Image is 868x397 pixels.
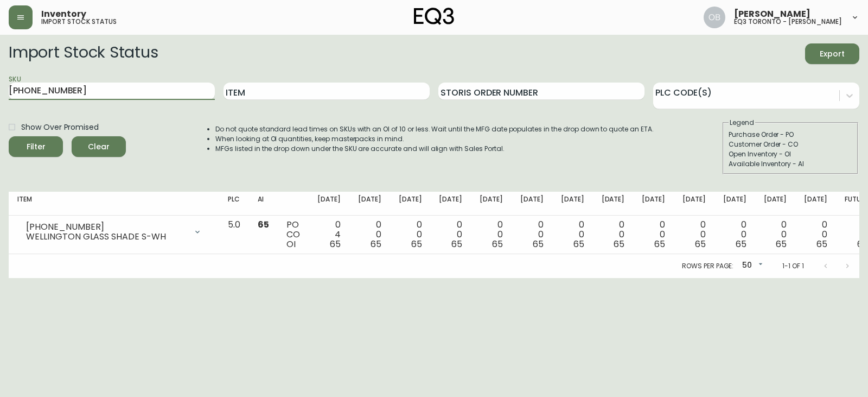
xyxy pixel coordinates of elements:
div: 0 0 [520,220,544,249]
p: Rows per page: [682,261,733,271]
div: 0 0 [399,220,422,249]
span: 65 [857,238,868,250]
span: 65 [816,238,827,250]
span: Inventory [41,10,86,18]
div: 0 0 [723,220,746,249]
span: 65 [654,238,665,250]
th: [DATE] [552,192,593,216]
span: 65 [371,238,381,250]
span: 65 [573,238,584,250]
span: 65 [614,238,624,250]
h2: Import Stock Status [9,43,158,64]
div: 0 0 [439,220,462,249]
div: 0 0 [642,220,665,249]
span: 65 [411,238,422,250]
div: Open Inventory - OI [729,149,852,159]
th: [DATE] [795,192,836,216]
th: [DATE] [390,192,431,216]
th: [DATE] [430,192,471,216]
span: Show Over Promised [21,122,99,133]
div: Customer Order - CO [729,140,852,149]
legend: Legend [729,118,755,128]
div: Filter [27,140,46,154]
span: 65 [258,218,269,231]
span: 65 [451,238,462,250]
th: [DATE] [512,192,552,216]
div: Available Inventory - AI [729,159,852,169]
th: Item [9,192,219,216]
span: 65 [492,238,503,250]
button: Filter [9,136,63,157]
img: 8e0065c524da89c5c924d5ed86cfe468 [704,7,725,28]
span: 65 [776,238,787,250]
div: 0 0 [682,220,706,249]
li: MFGs listed in the drop down under the SKU are accurate and will align with Sales Portal. [215,144,654,154]
span: [PERSON_NAME] [734,10,810,18]
div: [PHONE_NUMBER] [26,222,187,232]
h5: eq3 toronto - [PERSON_NAME] [734,18,842,25]
span: OI [286,238,296,250]
th: [DATE] [309,192,349,216]
span: 65 [695,238,706,250]
span: 65 [330,238,341,250]
button: Export [805,43,859,64]
span: 65 [533,238,544,250]
th: [DATE] [755,192,796,216]
th: AI [249,192,278,216]
div: 0 4 [317,220,341,249]
div: 0 0 [845,220,868,249]
div: 0 0 [764,220,787,249]
img: logo [414,8,454,25]
li: When looking at OI quantities, keep masterpacks in mind. [215,134,654,144]
th: [DATE] [471,192,512,216]
th: [DATE] [593,192,634,216]
span: Clear [80,140,117,154]
div: [PHONE_NUMBER]WELLINGTON GLASS SHADE S-WH [17,220,210,244]
div: 0 0 [358,220,381,249]
td: 5.0 [219,216,249,254]
li: Do not quote standard lead times on SKUs with an OI of 10 or less. Wait until the MFG date popula... [215,124,654,134]
h5: import stock status [41,18,117,25]
th: PLC [219,192,249,216]
th: [DATE] [633,192,674,216]
th: [DATE] [674,192,714,216]
div: 0 0 [480,220,503,249]
th: [DATE] [349,192,390,216]
div: WELLINGTON GLASS SHADE S-WH [26,232,187,242]
span: 65 [736,238,746,250]
div: 0 0 [561,220,584,249]
span: Export [814,47,851,61]
th: [DATE] [714,192,755,216]
div: 0 0 [804,220,827,249]
div: Purchase Order - PO [729,130,852,140]
div: PO CO [286,220,300,249]
div: 0 0 [602,220,625,249]
p: 1-1 of 1 [782,261,804,271]
button: Clear [72,136,126,157]
div: 50 [738,257,765,275]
